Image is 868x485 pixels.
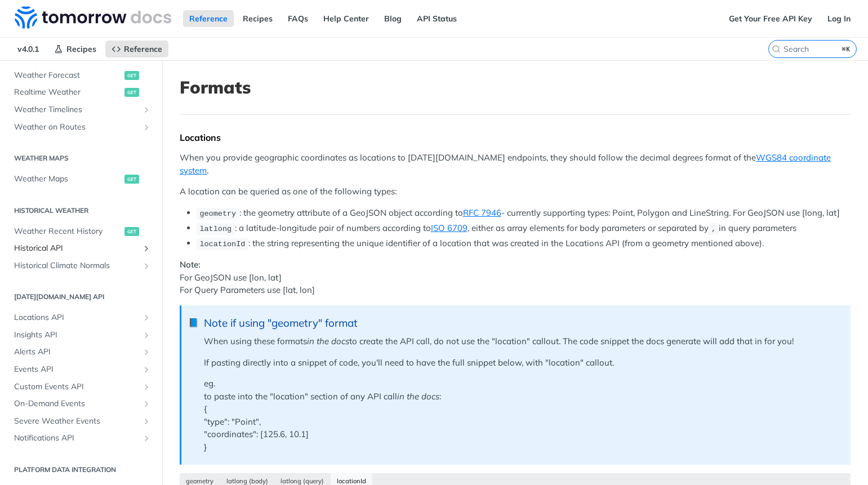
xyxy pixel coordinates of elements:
strong: Note: [180,259,201,270]
button: Show subpages for Alerts API [142,348,151,357]
a: Insights APIShow subpages for Insights API [8,327,154,344]
span: On-Demand Events [14,398,139,410]
span: Notifications API [14,433,139,444]
a: Log In [821,10,857,27]
a: Notifications APIShow subpages for Notifications API [8,430,154,447]
a: Historical APIShow subpages for Historical API [8,240,154,257]
a: WGS84 coordinate system [180,152,831,176]
a: Blog [378,10,408,27]
a: Recipes [237,10,279,27]
a: Weather Recent Historyget [8,223,154,240]
kbd: ⌘K [839,43,853,55]
a: Alerts APIShow subpages for Alerts API [8,344,154,361]
span: get [124,71,139,80]
span: Realtime Weather [14,87,122,98]
span: locationId [199,240,245,248]
span: latlong [199,225,232,233]
button: Show subpages for Notifications API [142,434,151,443]
h2: Platform DATA integration [8,465,154,475]
span: Weather on Routes [14,122,139,133]
span: Historical Climate Normals [14,260,139,272]
span: geometry [199,210,236,218]
a: On-Demand EventsShow subpages for On-Demand Events [8,395,154,412]
a: Severe Weather EventsShow subpages for Severe Weather Events [8,413,154,430]
p: eg. to paste into the "location" section of any API call : { "type": "Point", "coordinates": [125... [204,377,839,453]
p: When using these formats to create the API call, do not use the "location" callout. The code snip... [204,335,839,348]
span: Recipes [66,44,96,54]
a: Reference [105,41,168,57]
li: : the geometry attribute of a GeoJSON object according to - currently supporting types: Point, Po... [197,207,851,220]
span: Locations API [14,312,139,323]
span: get [124,227,139,236]
em: in the docs [307,336,349,346]
span: Weather Recent History [14,226,122,237]
span: , [711,225,716,233]
a: Reference [183,10,234,27]
button: Show subpages for Locations API [142,313,151,322]
button: Show subpages for Events API [142,365,151,374]
span: Weather Maps [14,173,122,185]
h2: Historical Weather [8,206,154,216]
span: Custom Events API [14,381,139,393]
a: Recipes [48,41,103,57]
span: Weather Timelines [14,104,139,115]
p: If pasting directly into a snippet of code, you'll need to have the full snippet below, with "loc... [204,357,839,370]
button: Show subpages for Weather Timelines [142,105,151,114]
span: Reference [124,44,162,54]
span: Historical API [14,243,139,254]
button: Show subpages for Weather on Routes [142,123,151,132]
div: Note if using "geometry" format [204,317,839,330]
li: : the string representing the unique identifier of a location that was created in the Locations A... [197,237,851,250]
a: API Status [411,10,463,27]
a: Locations APIShow subpages for Locations API [8,309,154,326]
button: Show subpages for Custom Events API [142,382,151,391]
span: Weather Forecast [14,70,122,81]
a: ISO 6709 [431,223,468,233]
a: Custom Events APIShow subpages for Custom Events API [8,379,154,395]
span: Severe Weather Events [14,416,139,427]
img: Tomorrow.io Weather API Docs [15,6,171,29]
p: A location can be queried as one of the following types: [180,185,851,198]
button: Show subpages for On-Demand Events [142,399,151,408]
button: Show subpages for Historical API [142,244,151,253]
button: Show subpages for Severe Weather Events [142,417,151,426]
h2: [DATE][DOMAIN_NAME] API [8,292,154,302]
h2: Weather Maps [8,153,154,163]
svg: Search [772,45,781,54]
a: Realtime Weatherget [8,84,154,101]
a: Events APIShow subpages for Events API [8,361,154,378]
span: get [124,88,139,97]
button: Show subpages for Insights API [142,331,151,340]
button: Show subpages for Historical Climate Normals [142,261,151,270]
span: get [124,175,139,184]
a: Weather Forecastget [8,67,154,84]
p: When you provide geographic coordinates as locations to [DATE][DOMAIN_NAME] endpoints, they shoul... [180,152,851,177]
a: FAQs [282,10,314,27]
a: Get Your Free API Key [723,10,818,27]
h1: Formats [180,77,851,97]
span: 📘 [188,317,199,330]
em: in the docs [397,391,439,402]
span: v4.0.1 [11,41,45,57]
span: Alerts API [14,346,139,358]
a: Historical Climate NormalsShow subpages for Historical Climate Normals [8,257,154,274]
span: Insights API [14,330,139,341]
a: Help Center [317,10,375,27]
p: For GeoJSON use [lon, lat] For Query Parameters use [lat, lon] [180,259,851,297]
a: RFC 7946 [463,207,501,218]
span: Events API [14,364,139,375]
li: : a latitude-longitude pair of numbers according to , either as array elements for body parameter... [197,222,851,235]
a: Weather Mapsget [8,171,154,188]
div: Locations [180,132,851,143]
a: Weather on RoutesShow subpages for Weather on Routes [8,119,154,136]
a: Weather TimelinesShow subpages for Weather Timelines [8,101,154,118]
